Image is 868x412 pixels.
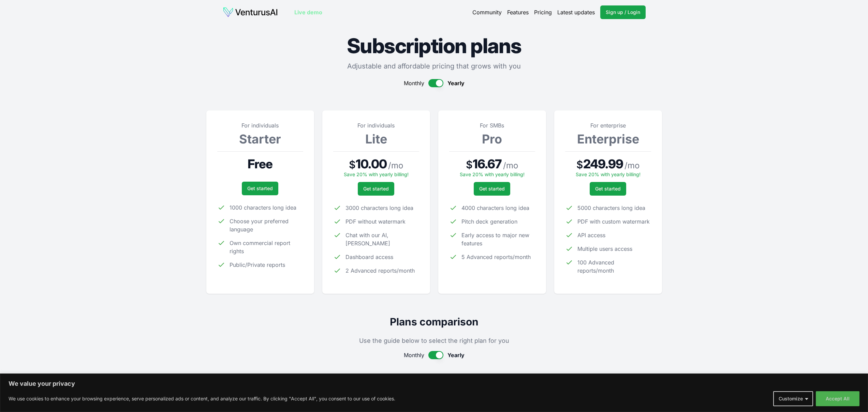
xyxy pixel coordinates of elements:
[242,182,278,195] a: Get started
[404,351,424,359] span: Monthly
[461,253,531,261] span: 5 Advanced reports/month
[606,9,640,16] span: Sign up / Login
[345,253,393,261] span: Dashboard access
[472,8,502,16] a: Community
[576,171,641,177] span: Save 20% with yearly billing!
[449,132,535,146] h3: Pro
[507,8,529,16] a: Features
[345,217,406,226] span: PDF without watermark
[600,5,646,19] a: Sign up / Login
[577,245,632,253] span: Multiple users access
[230,203,296,212] span: 1000 characters long idea
[404,79,424,87] span: Monthly
[466,158,473,171] span: $
[230,239,303,255] span: Own commercial report rights
[449,121,535,129] p: For SMBs
[294,8,322,16] a: Live demo
[557,8,595,16] a: Latest updates
[217,121,303,129] p: For individuals
[773,391,813,406] button: Customize
[206,316,662,328] h2: Plans comparison
[230,217,303,233] span: Choose your preferred language
[447,351,465,359] span: Yearly
[206,336,662,346] p: Use the guide below to select the right plan for you
[217,132,303,146] h3: Starter
[624,160,639,171] span: / mo
[461,217,517,226] span: Pitch deck generation
[206,35,662,56] h1: Subscription plans
[565,121,651,129] p: For enterprise
[388,160,403,171] span: / mo
[534,8,552,16] a: Pricing
[333,121,419,129] p: For individuals
[590,182,626,196] a: Get started
[9,395,395,403] p: We use cookies to enhance your browsing experience, serve personalized ads or content, and analyz...
[460,171,525,177] span: Save 20% with yearly billing!
[248,157,273,171] span: Free
[503,160,518,171] span: / mo
[583,157,623,171] span: 249.99
[473,157,502,171] span: 16.67
[223,7,278,18] img: logo
[345,266,415,275] span: 2 Advanced reports/month
[349,158,356,171] span: $
[576,158,583,171] span: $
[230,261,285,269] span: Public/Private reports
[474,182,510,196] a: Get started
[344,171,409,177] span: Save 20% with yearly billing!
[345,231,419,247] span: Chat with our AI, [PERSON_NAME]
[816,391,859,406] button: Accept All
[345,204,413,212] span: 3000 characters long idea
[577,204,645,212] span: 5000 characters long idea
[358,182,394,196] a: Get started
[356,157,387,171] span: 10.00
[577,217,650,226] span: PDF with custom watermark
[461,204,529,212] span: 4000 characters long idea
[577,231,605,239] span: API access
[206,61,662,71] p: Adjustable and affordable pricing that grows with you
[333,132,419,146] h3: Lite
[9,380,859,388] p: We value your privacy
[577,258,651,275] span: 100 Advanced reports/month
[447,79,465,87] span: Yearly
[461,231,535,247] span: Early access to major new features
[565,132,651,146] h3: Enterprise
